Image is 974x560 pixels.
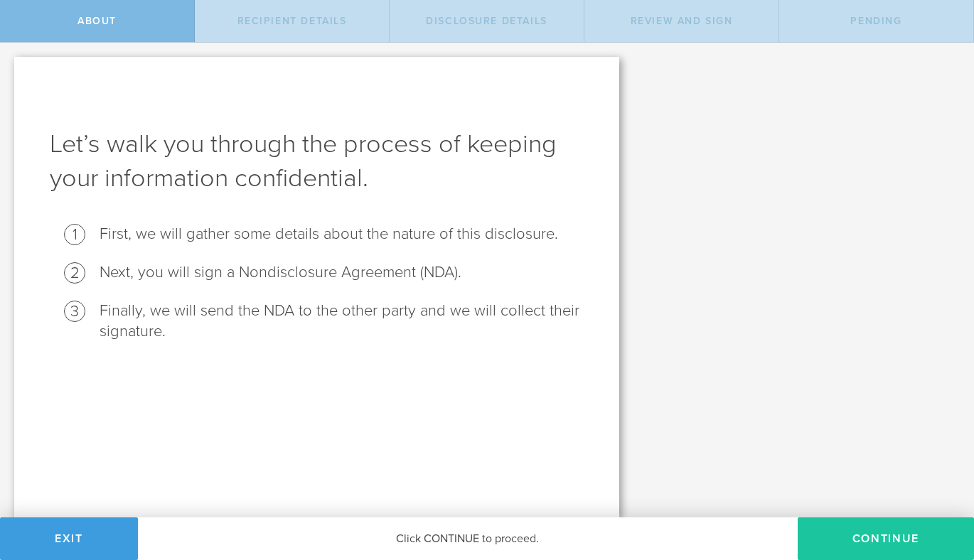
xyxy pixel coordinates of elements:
li: Finally, we will send the NDA to the other party and we will collect their signature. [100,301,584,342]
div: Click CONTINUE to proceed. [138,517,798,560]
iframe: Chat Widget [903,449,974,517]
h1: Let’s walk you through the process of keeping your information confidential. [50,127,584,195]
li: Next, you will sign a Nondisclosure Agreement (NDA). [100,262,584,283]
span: Disclosure details [426,15,547,27]
button: Continue [798,517,974,560]
span: Recipient details [237,15,347,27]
span: About [77,15,117,27]
span: Review and sign [631,15,733,27]
li: First, we will gather some details about the nature of this disclosure. [100,224,584,244]
span: Pending [850,15,901,27]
